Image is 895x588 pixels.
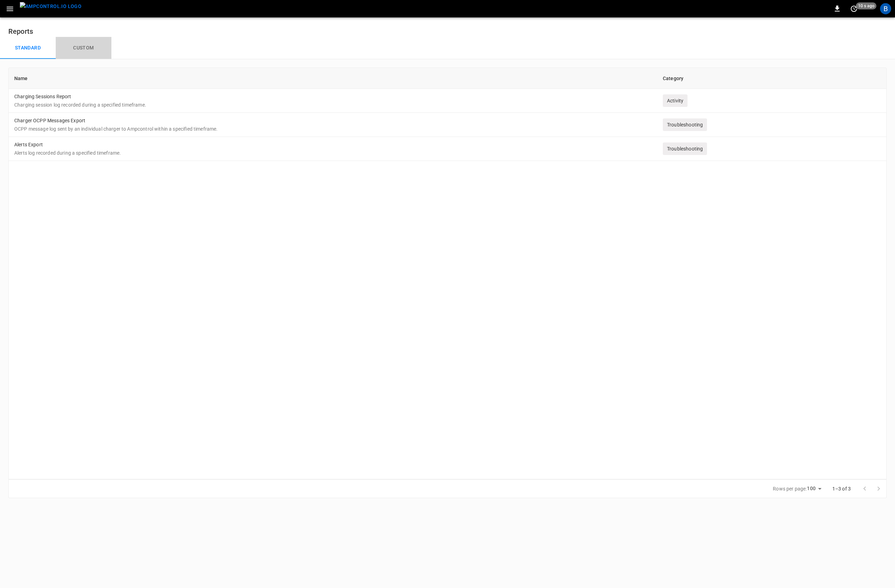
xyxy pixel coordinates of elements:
[807,483,824,494] div: 100
[14,125,652,132] p: OCPP message log sent by an individual charger to Ampcontrol within a specified timeframe.
[9,113,657,137] td: Charger OCPP Messages Export
[773,485,807,492] p: Rows per page:
[880,3,891,14] div: profile-icon
[663,142,707,155] div: Troubleshooting
[9,68,657,89] th: Name
[9,89,657,113] td: Charging Sessions Report
[8,26,887,37] h6: Reports
[56,37,111,59] button: Custom
[663,94,688,107] div: Activity
[848,3,859,14] button: set refresh interval
[14,149,652,156] p: Alerts log recorded during a specified timeframe.
[856,2,877,9] span: 10 s ago
[832,485,851,492] p: 1–3 of 3
[9,137,657,161] td: Alerts Export
[657,68,825,89] th: Category
[14,101,652,108] p: Charging session log recorded during a specified timeframe.
[20,2,81,11] img: ampcontrol.io logo
[663,118,707,131] div: Troubleshooting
